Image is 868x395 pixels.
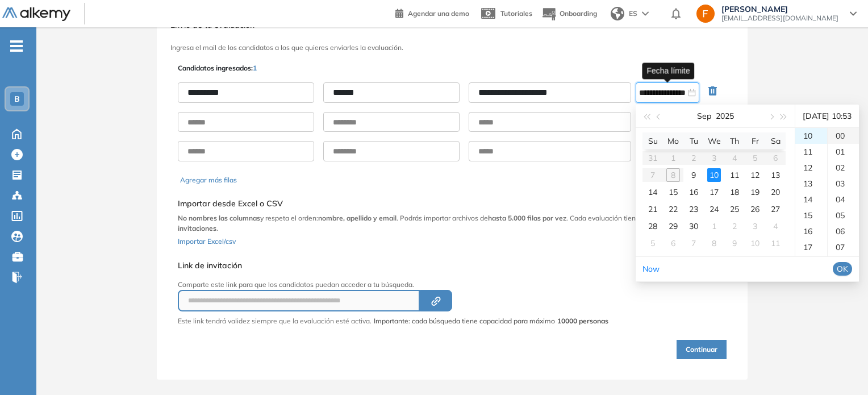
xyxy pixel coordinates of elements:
img: arrow [642,11,649,16]
b: hasta 5.000 filas por vez [488,214,566,222]
div: 14 [646,185,660,199]
button: Onboarding [541,2,597,26]
button: 2025 [716,105,734,127]
div: 16 [795,223,827,239]
div: 07 [828,239,859,255]
td: 2025-10-10 [745,235,765,252]
h3: Ingresa el mail de los candidatos a los que quieres enviarles la evaluación. [170,44,734,52]
img: world [611,7,624,20]
td: 2025-10-04 [765,218,786,235]
div: 11 [795,144,827,160]
button: Sep [697,105,711,127]
td: 2025-09-14 [642,184,663,201]
span: [PERSON_NAME] [721,5,838,14]
td: 2025-09-09 [683,167,704,184]
div: 9 [728,236,741,250]
a: Now [642,264,660,274]
div: 28 [646,219,660,233]
div: Fecha límite [642,63,694,79]
span: ES [629,9,637,19]
td: 2025-10-03 [745,218,765,235]
div: 25 [728,202,741,216]
td: 2025-10-08 [704,235,724,252]
td: 2025-09-25 [724,201,745,218]
div: 04 [828,192,859,207]
td: 2025-09-29 [663,218,683,235]
div: 00 [828,128,859,144]
td: 2025-09-24 [704,201,724,218]
p: Candidatos ingresados: [178,63,257,73]
th: Su [642,132,663,149]
span: 1 [253,64,257,72]
div: 12 [748,168,762,182]
div: 26 [748,202,762,216]
td: 2025-09-13 [765,167,786,184]
th: Fr [745,132,765,149]
strong: 10000 personas [557,317,608,325]
div: 17 [795,239,827,255]
span: Importar Excel/csv [178,237,236,246]
div: 12 [795,160,827,176]
div: 5 [646,236,660,250]
div: 6 [666,236,680,250]
img: Logo [2,7,70,22]
div: 10 [707,168,721,182]
div: 02 [828,160,859,176]
span: Tutoriales [500,9,532,18]
td: 2025-09-16 [683,184,704,201]
div: 16 [687,185,700,199]
div: 23 [687,202,700,216]
td: 2025-10-01 [704,218,724,235]
button: Continuar [677,340,727,359]
div: 15 [666,185,680,199]
th: Th [724,132,745,149]
td: 2025-09-17 [704,184,724,201]
td: 2025-10-07 [683,235,704,252]
div: [DATE] 10:53 [800,105,854,127]
td: 2025-09-22 [663,201,683,218]
div: 11 [769,236,782,250]
td: 2025-09-20 [765,184,786,201]
i: - [10,45,23,47]
button: Importar Excel/csv [178,234,236,247]
td: 2025-09-10 [704,167,724,184]
b: No nombres las columnas [178,214,260,222]
h5: Importar desde Excel o CSV [178,199,727,209]
span: OK [837,263,848,275]
div: 06 [828,223,859,239]
div: 20 [769,185,782,199]
div: 7 [687,236,700,250]
th: Sa [765,132,786,149]
td: 2025-09-26 [745,201,765,218]
div: 21 [646,202,660,216]
h3: Envío de tu evaluación [170,20,734,30]
div: 15 [795,207,827,223]
b: nombre, apellido y email [318,214,397,222]
a: Agendar una demo [395,6,469,19]
b: límite de 10.000 invitaciones [178,214,700,232]
td: 2025-10-09 [724,235,745,252]
div: 9 [687,168,700,182]
span: Onboarding [560,9,597,18]
div: 18 [795,255,827,271]
td: 2025-09-21 [642,201,663,218]
div: 4 [769,219,782,233]
span: Importante: cada búsqueda tiene capacidad para máximo [374,316,608,326]
div: 24 [707,202,721,216]
th: We [704,132,724,149]
td: 2025-10-02 [724,218,745,235]
span: Agendar una demo [408,9,469,18]
td: 2025-09-11 [724,167,745,184]
p: y respeta el orden: . Podrás importar archivos de . Cada evaluación tiene un . [178,213,727,234]
div: 19 [748,185,762,199]
div: 10 [748,236,762,250]
div: 8 [707,236,721,250]
div: 10 [795,128,827,144]
button: OK [833,262,852,276]
div: 29 [666,219,680,233]
td: 2025-09-15 [663,184,683,201]
td: 2025-09-28 [642,218,663,235]
div: 17 [707,185,721,199]
button: Agregar más filas [180,175,237,185]
div: 13 [769,168,782,182]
